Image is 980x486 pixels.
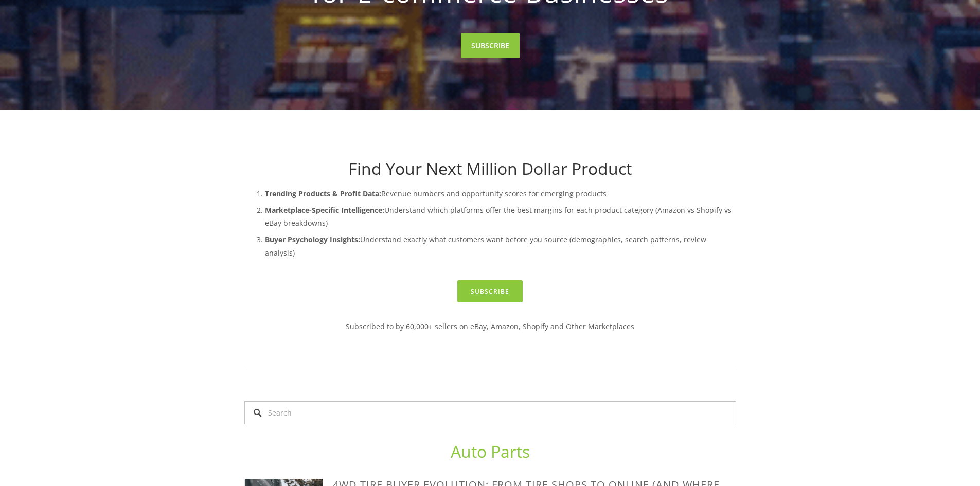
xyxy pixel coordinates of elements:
p: Subscribed to by 60,000+ sellers on eBay, Amazon, Shopify and Other Marketplaces [244,320,736,333]
strong: Buyer Psychology Insights: [265,235,360,244]
input: Search [244,401,736,424]
p: Understand which platforms offer the best margins for each product category (Amazon vs Shopify vs... [265,204,736,229]
strong: Trending Products & Profit Data: [265,189,381,199]
a: Subscribe [457,280,523,302]
a: SUBSCRIBE [461,33,520,58]
a: Auto Parts [451,440,530,462]
p: Understand exactly what customers want before you source (demographics, search patterns, review a... [265,233,736,259]
strong: Marketplace-Specific Intelligence: [265,205,384,215]
p: Revenue numbers and opportunity scores for emerging products [265,187,736,200]
h1: Find Your Next Million Dollar Product [244,159,736,178]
